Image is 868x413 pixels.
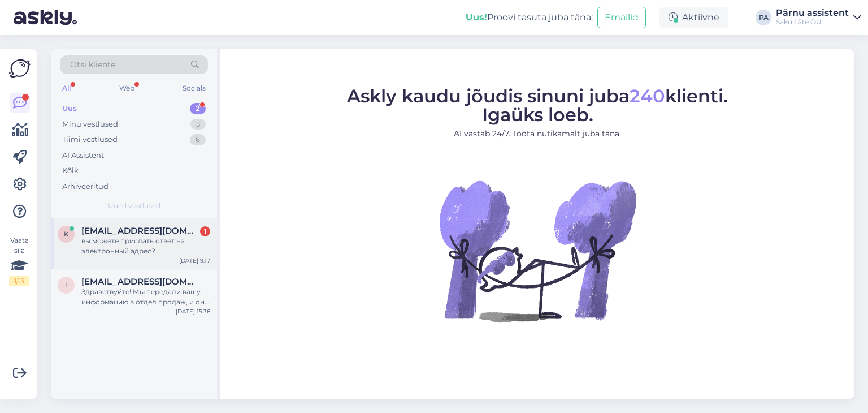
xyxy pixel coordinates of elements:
div: PA [756,10,771,25]
div: Saku Läte OÜ [776,18,849,27]
div: Uus [62,103,77,114]
div: Minu vestlused [62,119,118,130]
div: 6 [190,134,206,145]
div: Arhiveeritud [62,181,108,192]
div: Aktiivne [659,7,728,28]
button: Emailid [597,7,646,28]
div: Proovi tasuta juba täna: [466,11,593,24]
div: [DATE] 9:17 [179,256,210,265]
div: 3 [190,119,206,130]
span: Askly kaudu jõudis sinuni juba klienti. Igaüks loeb. [347,85,728,126]
div: AI Assistent [62,150,104,161]
span: i [65,281,67,289]
div: Web [117,81,137,96]
span: Uued vestlused [108,201,160,211]
p: AI vastab 24/7. Tööta nutikamalt juba täna. [347,128,728,140]
span: ira.iva.2011@mail.ru [81,277,199,287]
div: вы можете прислать ответ на электронный адрес? [81,236,210,256]
div: Kõik [62,165,79,177]
div: All [60,81,73,96]
div: Pärnu assistent [776,8,849,18]
img: No Chat active [436,149,639,352]
div: Vaata siia [9,235,29,286]
div: Socials [180,81,208,96]
span: ksenia.shupenya@gmail.com [81,226,199,236]
a: Pärnu assistentSaku Läte OÜ [776,8,861,27]
span: 240 [630,85,665,107]
div: Tiimi vestlused [62,134,118,145]
div: Здравствуйте! Мы передали вашу информацию в отдел продаж, и они скоро свяжутся с вами, чтобы пред... [81,287,210,307]
img: Askly Logo [9,58,31,79]
span: k [64,230,69,238]
div: 1 [200,226,210,236]
b: Uus! [466,12,487,23]
div: 1 / 3 [9,276,29,286]
div: 2 [190,103,206,114]
span: Otsi kliente [70,59,115,71]
div: [DATE] 15:36 [176,307,210,316]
